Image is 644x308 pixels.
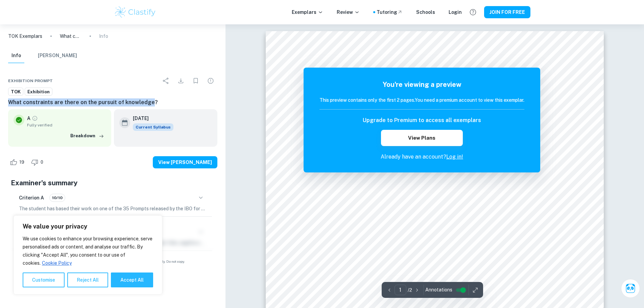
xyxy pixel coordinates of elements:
[42,260,72,266] a: Cookie Policy
[23,222,153,231] p: We value your privacy
[189,74,202,88] div: Bookmark
[60,32,81,40] p: What constraints are there on the pursuit of knowledge?
[19,205,207,212] p: The student has based their work on one of the 35 Prompts released by the IBO for the examination...
[159,74,173,88] div: Share
[111,273,153,287] button: Accept All
[8,78,53,84] span: Exhibition Prompt
[174,74,188,88] div: Download
[449,8,462,16] a: Login
[67,273,108,287] button: Reject All
[114,5,157,19] img: Clastify logo
[381,130,463,146] button: View Plans
[8,259,217,264] span: Example of past student work. For reference on structure and expectations only. Do not copy.
[337,8,360,16] p: Review
[292,8,323,16] p: Exemplars
[50,195,65,201] span: 10/10
[133,123,173,131] div: This exemplar is based on the current syllabus. Feel free to refer to it for inspiration/ideas wh...
[408,286,412,294] p: / 2
[8,48,24,63] button: Info
[363,116,481,124] h6: Upgrade to Premium to access all exemplars
[11,178,215,188] h5: Examiner's summary
[25,89,52,95] span: Exhibition
[99,32,108,40] p: Info
[425,286,452,293] span: Annotations
[37,159,47,166] span: 0
[204,74,217,88] div: Report issue
[14,215,162,294] div: We value your privacy
[467,6,479,18] button: Help and Feedback
[23,235,153,267] p: We use cookies to enhance your browsing experience, serve personalised ads or content, and analys...
[8,89,23,95] span: TOK
[319,153,524,161] p: Already have an account?
[38,48,77,63] button: [PERSON_NAME]
[27,122,106,128] span: Fully verified
[25,88,52,96] a: Exhibition
[16,159,28,166] span: 19
[8,32,42,40] a: TOK Exemplars
[8,98,217,106] h6: What constraints are there on the pursuit of knowledge?
[23,273,65,287] button: Customise
[319,79,524,90] h5: You're viewing a preview
[8,157,28,168] div: Like
[446,153,463,160] a: Log in!
[32,115,38,121] a: Grade fully verified
[19,194,44,202] h6: Criterion A
[133,123,173,131] span: Current Syllabus
[8,88,23,96] a: TOK
[153,156,217,168] button: View [PERSON_NAME]
[27,115,30,122] p: A
[377,8,403,16] a: Tutoring
[319,96,524,104] h6: This preview contains only the first 2 pages. You need a premium account to view this exemplar.
[621,279,640,298] button: Ask Clai
[416,8,435,16] a: Schools
[484,6,530,18] button: JOIN FOR FREE
[133,115,168,122] h6: [DATE]
[69,131,106,141] button: Breakdown
[29,157,47,168] div: Dislike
